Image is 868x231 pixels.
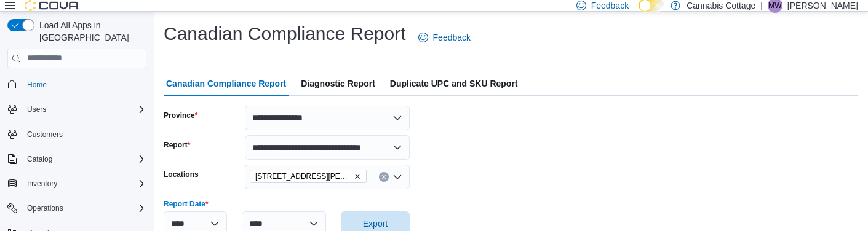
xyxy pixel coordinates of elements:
[22,152,146,166] span: Catalog
[22,102,51,117] button: Users
[22,152,57,166] button: Catalog
[301,71,375,96] span: Diagnostic Report
[164,111,197,120] label: Province
[34,19,146,44] span: Load All Apps in [GEOGRAPHIC_DATA]
[27,130,63,139] span: Customers
[2,76,151,93] button: Home
[27,179,57,189] span: Inventory
[363,217,388,230] span: Export
[2,125,151,143] button: Customers
[27,80,47,90] span: Home
[22,102,146,117] span: Users
[413,25,476,50] a: Feedback
[22,176,62,191] button: Inventory
[2,151,151,168] button: Catalog
[22,176,146,191] span: Inventory
[164,199,209,209] label: Report Date
[27,104,46,114] span: Users
[22,201,68,216] button: Operations
[255,170,351,182] span: [STREET_ADDRESS][PERSON_NAME]
[22,127,68,142] a: Customers
[2,200,151,217] button: Operations
[22,201,146,216] span: Operations
[164,140,190,150] label: Report
[354,173,361,180] button: Remove 385 Martin St from selection in this group
[22,77,52,92] a: Home
[22,127,146,142] span: Customers
[164,22,406,46] h1: Canadian Compliance Report
[250,170,367,183] span: 385 Martin St
[27,203,63,213] span: Operations
[390,71,518,96] span: Duplicate UPC and SKU Report
[639,12,639,12] span: Dark Mode
[392,172,402,182] button: Open list of options
[164,170,199,179] label: Locations
[27,154,52,164] span: Catalog
[2,175,151,192] button: Inventory
[2,101,151,118] button: Users
[22,77,146,92] span: Home
[433,31,471,44] span: Feedback
[379,172,389,182] button: Clear input
[166,71,286,96] span: Canadian Compliance Report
